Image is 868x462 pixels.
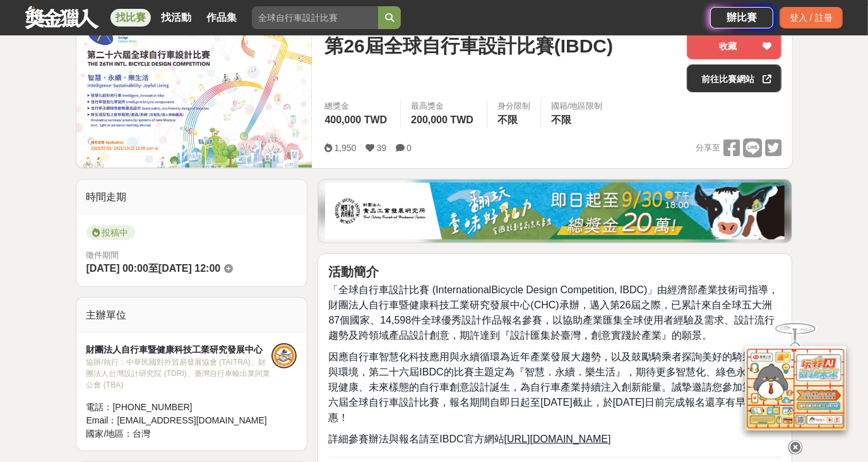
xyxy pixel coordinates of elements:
span: 國家/地區： [86,429,133,439]
span: [DATE] 00:00 [86,263,148,274]
button: 收藏 [687,32,782,59]
div: 主辦單位 [76,298,307,333]
u: [URL][DOMAIN_NAME] [504,434,611,444]
div: Email： [EMAIL_ADDRESS][DOMAIN_NAME] [86,414,272,427]
div: 國籍/地區限制 [551,100,603,112]
span: 39 [377,143,387,153]
div: 財團法人自行車暨健康科技工業研究發展中心 [86,343,272,356]
span: 台灣 [133,429,150,439]
strong: 活動簡介 [328,265,379,279]
div: 登入 / 註冊 [780,7,843,28]
div: 協辦/執行： 中華民國對外貿易發展協會 (TAITRA)、財團法人台灣設計研究院 (TDRI)、臺灣自行車輸出業同業公會 (TBA) [86,356,272,391]
span: 400,000 TWD [324,114,387,125]
span: 至 [148,263,158,274]
img: Cover Image [76,21,312,167]
img: d2146d9a-e6f6-4337-9592-8cefde37ba6b.png [745,346,846,430]
span: 不限 [551,114,571,125]
span: 總獎金 [324,100,390,112]
span: 因應自行車智慧化科技應用與永續循環為近年產業發展大趨勢，以及鼓勵騎乘者探詢美好的騎乘體驗與環境，第二十六屆IBDC的比賽主題定為『智慧．永續．樂生活』，期待更多智慧化、綠色永續與展現健康、未來樣... [328,351,776,423]
div: 身分限制 [497,100,530,112]
span: 徵件期間 [86,250,119,260]
span: 投稿中 [86,225,135,240]
a: [URL][DOMAIN_NAME] [504,434,611,444]
span: [DATE] 12:00 [158,263,220,274]
a: 找比賽 [110,9,151,27]
input: 全球自行車設計比賽 [252,6,378,29]
div: 電話： [PHONE_NUMBER] [86,401,272,414]
span: 200,000 TWD [411,114,473,125]
span: 分享至 [696,138,720,157]
img: 1c81a89c-c1b3-4fd6-9c6e-7d29d79abef5.jpg [325,183,785,240]
a: 前往比賽網站 [687,64,782,92]
span: 詳細參賽辦法與報名請至IBDC官方網站 [328,434,504,444]
span: 1,950 [334,143,356,153]
div: 時間走期 [76,179,307,215]
span: 「全球自行車設計比賽 (InternationalBicycle Design Competition, IBDC)」由經濟部產業技術司指導，財團法人自行車暨健康科技工業研究發展中心(CHC)承... [328,284,778,341]
span: 最高獎金 [411,100,477,112]
span: 第26屆全球自行車設計比賽(IBDC) [324,32,613,60]
span: 不限 [497,114,518,125]
a: 找活動 [156,9,196,27]
a: 作品集 [201,9,242,27]
span: 0 [407,143,412,153]
a: 辦比賽 [710,7,773,28]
